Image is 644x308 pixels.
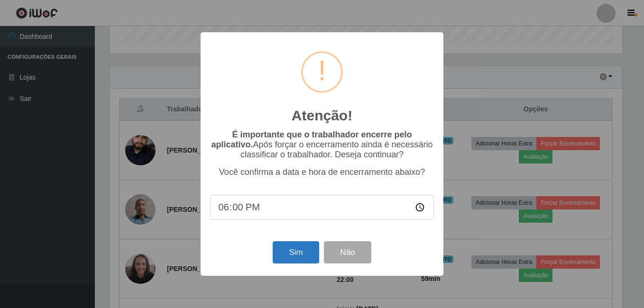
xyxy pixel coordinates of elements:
[273,241,319,263] button: Sim
[210,167,434,177] p: Você confirma a data e hora de encerramento abaixo?
[292,107,352,124] h2: Atenção!
[324,241,371,263] button: Não
[210,130,434,160] p: Após forçar o encerramento ainda é necessário classificar o trabalhador. Deseja continuar?
[211,130,412,149] b: É importante que o trabalhador encerre pelo aplicativo.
